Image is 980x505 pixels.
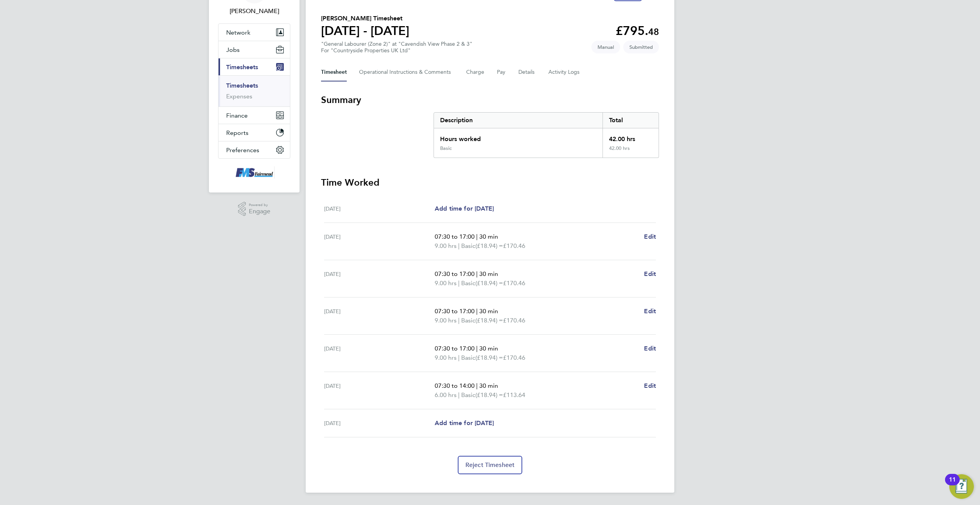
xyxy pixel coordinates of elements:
[435,205,494,212] span: Add time for [DATE]
[435,317,457,324] span: 9.00 hrs
[435,307,475,315] span: 07:30 to 17:00
[218,7,290,16] span: Jonathan Bailey
[518,63,536,81] button: Details
[503,354,525,361] span: £170.46
[476,382,478,389] span: |
[219,141,290,158] button: Preferences
[321,176,659,189] h3: Time Worked
[476,307,478,315] span: |
[461,316,475,325] span: Basic
[219,124,290,141] button: Reports
[461,279,475,288] span: Basic
[548,63,581,81] button: Activity Logs
[644,345,656,352] span: Edit
[644,233,656,240] span: Edit
[461,390,475,400] span: Basic
[644,382,656,389] span: Edit
[238,202,271,216] a: Powered byEngage
[219,58,290,75] button: Timesheets
[324,381,435,400] div: [DATE]
[321,94,659,106] h3: Summary
[226,82,258,89] a: Timesheets
[644,307,656,315] span: Edit
[435,354,457,361] span: 9.00 hrs
[475,279,503,287] span: (£18.94) =
[434,128,603,145] div: Hours worked
[226,63,258,71] span: Timesheets
[219,75,290,106] div: Timesheets
[440,145,452,151] div: Basic
[949,480,956,490] div: 11
[324,232,435,251] div: [DATE]
[321,23,409,38] h1: [DATE] - [DATE]
[475,317,503,324] span: (£18.94) =
[466,63,485,81] button: Charge
[435,204,494,213] a: Add time for [DATE]
[321,47,472,54] div: For "Countryside Properties UK Ltd"
[616,23,659,38] app-decimal: £795.
[324,307,435,325] div: [DATE]
[321,41,472,54] div: "General Labourer (Zone 2)" at "Cavendish View Phase 2 & 3"
[226,129,248,136] span: Reports
[479,345,498,352] span: 30 min
[226,93,252,100] a: Expenses
[249,202,270,208] span: Powered by
[226,112,248,119] span: Finance
[458,391,460,399] span: |
[503,391,525,399] span: £113.64
[603,145,659,158] div: 42.00 hrs
[226,46,240,53] span: Jobs
[234,166,275,179] img: f-mead-logo-retina.png
[479,307,498,315] span: 30 min
[644,307,656,316] a: Edit
[458,317,460,324] span: |
[475,242,503,249] span: (£18.94) =
[476,270,478,277] span: |
[476,233,478,240] span: |
[644,269,656,279] a: Edit
[479,270,498,277] span: 30 min
[435,242,457,249] span: 9.00 hrs
[219,24,290,41] button: Network
[359,63,454,81] button: Operational Instructions & Comments
[434,112,659,158] div: Summary
[644,232,656,241] a: Edit
[219,41,290,58] button: Jobs
[435,279,457,287] span: 9.00 hrs
[435,419,494,427] span: Add time for [DATE]
[226,29,250,36] span: Network
[219,107,290,124] button: Finance
[458,456,523,474] button: Reject Timesheet
[434,113,603,128] div: Description
[458,354,460,361] span: |
[475,354,503,361] span: (£18.94) =
[218,166,290,179] a: Go to home page
[321,63,347,81] button: Timesheet
[435,391,457,399] span: 6.00 hrs
[321,14,409,23] h2: [PERSON_NAME] Timesheet
[623,41,659,53] span: This timesheet is Submitted.
[321,94,659,474] section: Timesheet
[644,381,656,390] a: Edit
[435,382,475,389] span: 07:30 to 14:00
[648,26,659,37] span: 48
[503,279,525,287] span: £170.46
[226,146,259,154] span: Preferences
[503,242,525,249] span: £170.46
[249,208,270,215] span: Engage
[479,382,498,389] span: 30 min
[503,317,525,324] span: £170.46
[461,241,475,251] span: Basic
[435,345,475,352] span: 07:30 to 17:00
[603,113,659,128] div: Total
[435,270,475,277] span: 07:30 to 17:00
[324,344,435,362] div: [DATE]
[644,344,656,353] a: Edit
[435,233,475,240] span: 07:30 to 17:00
[476,345,478,352] span: |
[644,270,656,277] span: Edit
[324,204,435,213] div: [DATE]
[479,233,498,240] span: 30 min
[475,391,503,399] span: (£18.94) =
[591,41,620,53] span: This timesheet was manually created.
